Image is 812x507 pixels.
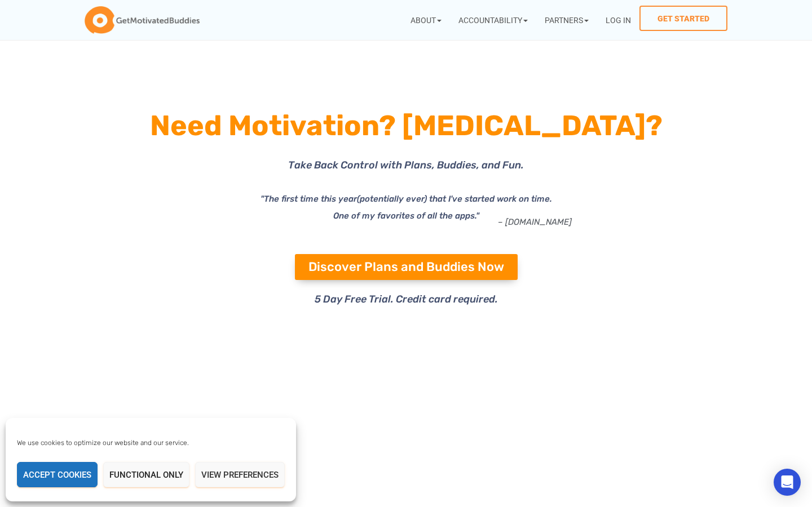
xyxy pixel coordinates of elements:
[536,6,597,34] a: Partners
[101,105,710,146] h1: Need Motivation? [MEDICAL_DATA]?
[639,6,727,31] a: Get Started
[85,6,200,34] img: GetMotivatedBuddies
[498,217,572,227] a: – [DOMAIN_NAME]
[17,462,98,487] button: Accept cookies
[288,159,524,171] span: Take Back Control with Plans, Buddies, and Fun.
[333,194,552,221] i: (potentially ever) that I've started work on time. One of my favorites of all the apps."
[315,293,498,305] span: 5 Day Free Trial. Credit card required.
[17,438,253,448] div: We use cookies to optimize our website and our service.
[261,194,357,204] i: "The first time this year
[308,261,504,273] span: Discover Plans and Buddies Now
[450,6,536,34] a: Accountability
[402,6,450,34] a: About
[774,469,801,496] div: Open Intercom Messenger
[597,6,639,34] a: Log In
[295,254,518,280] a: Discover Plans and Buddies Now
[103,462,189,487] button: Functional only
[195,462,285,487] button: View preferences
